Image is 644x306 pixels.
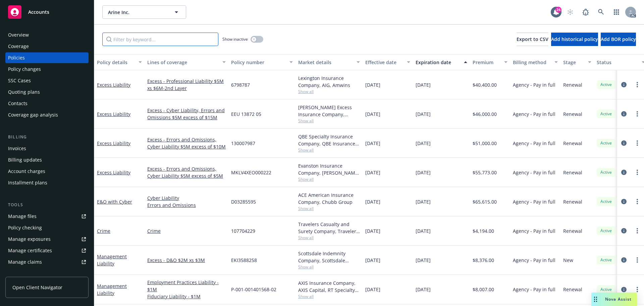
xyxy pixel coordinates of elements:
button: Effective date [363,54,413,70]
button: Billing method [510,54,560,70]
a: Manage files [5,211,89,222]
a: more [633,256,641,264]
div: Billing [5,134,89,140]
div: Installment plans [8,177,47,188]
span: [DATE] [365,257,380,264]
div: Quoting plans [8,87,40,97]
span: Renewal [563,140,582,147]
span: [DATE] [365,198,380,205]
span: Renewal [563,111,582,118]
div: 24 [555,6,561,12]
span: Show all [298,294,360,299]
span: Accounts [28,9,49,15]
div: Travelers Casualty and Surety Company, Travelers Insurance [298,221,360,235]
div: ACE American Insurance Company, Chubb Group [298,191,360,206]
a: Excess Liability [97,82,130,88]
div: Contacts [8,98,28,109]
div: Manage claims [8,257,42,267]
span: $55,773.00 [473,169,497,176]
span: Manage exposures [5,234,89,245]
a: Excess - Errors and Omissions, Cyber Liability $5M excess of $10M [147,136,226,150]
span: [DATE] [365,227,380,234]
div: Evanston Insurance Company, [PERSON_NAME] Insurance [298,162,360,176]
span: Show all [298,206,360,211]
div: Billing method [513,59,550,66]
span: Arine Inc. [108,9,166,16]
a: Accounts [5,3,89,21]
div: Status [597,59,638,66]
div: Lines of coverage [147,59,218,66]
span: 6798787 [231,81,250,88]
span: Open Client Navigator [12,284,62,291]
span: Agency - Pay in full [513,81,555,88]
div: Effective date [365,59,403,66]
a: Report a Bug [579,5,592,19]
a: E&O with Cyber [97,199,132,205]
a: Manage BORs [5,268,89,279]
a: Coverage [5,41,89,52]
div: Drag to move [591,293,600,306]
span: Show inactive [222,36,248,42]
a: SSC Cases [5,75,89,86]
span: Active [599,82,613,88]
div: Billing updates [8,155,42,165]
span: [DATE] [365,286,380,293]
a: Invoices [5,143,89,154]
div: Manage BORs [8,268,40,279]
span: P-001-001401568-02 [231,286,276,293]
a: more [633,198,641,206]
div: Invoices [8,143,26,154]
span: Agency - Pay in full [513,257,555,264]
div: Premium [473,59,500,66]
div: Account charges [8,166,45,177]
a: Overview [5,30,89,40]
span: Agency - Pay in full [513,169,555,176]
a: circleInformation [620,168,628,176]
span: EKI3588258 [231,257,257,264]
div: Stage [563,59,584,66]
button: Expiration date [413,54,470,70]
a: Policy changes [5,64,89,75]
span: Agency - Pay in full [513,227,555,234]
button: Policy number [228,54,296,70]
button: Stage [560,54,594,70]
span: New [563,257,573,264]
div: Policy checking [8,222,42,233]
span: 130007987 [231,140,255,147]
div: SSC Cases [8,75,31,86]
div: Expiration date [416,59,460,66]
span: $8,376.00 [473,257,494,264]
a: more [633,286,641,294]
span: Active [599,111,613,117]
span: Agency - Pay in full [513,286,555,293]
a: Account charges [5,166,89,177]
a: Start snowing [563,5,577,19]
div: Policy changes [8,64,41,75]
span: Nova Assist [605,296,632,302]
a: Cyber Liability [147,194,226,202]
span: D03285595 [231,198,256,205]
span: MKLV4XEO000222 [231,169,271,176]
a: circleInformation [620,256,628,264]
span: $8,007.00 [473,286,494,293]
a: circleInformation [620,198,628,206]
span: Show all [298,176,360,182]
a: Switch app [610,5,623,19]
span: Active [599,140,613,146]
div: Overview [8,30,29,40]
div: QBE Specialty Insurance Company, QBE Insurance Group [298,133,360,147]
a: Crime [97,228,110,234]
a: Quoting plans [5,87,89,97]
div: [PERSON_NAME] Excess Insurance Company, [PERSON_NAME] Insurance Group, Amwins [298,104,360,118]
span: [DATE] [365,111,380,118]
span: Agency - Pay in full [513,198,555,205]
div: Scottsdale Indemnity Company, Scottsdale Insurance Company (Nationwide), RT Specialty Insurance S... [298,250,360,264]
span: $65,615.00 [473,198,497,205]
span: Agency - Pay in full [513,140,555,147]
a: Employment Practices Liability - $1M [147,279,226,293]
div: Coverage [8,41,29,52]
a: Manage claims [5,257,89,267]
div: AXIS Insurance Company, AXIS Capital, RT Specialty Insurance Services, LLC (RSG Specialty, LLC) [298,279,360,294]
a: more [633,81,641,89]
button: Export to CSV [517,33,548,46]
